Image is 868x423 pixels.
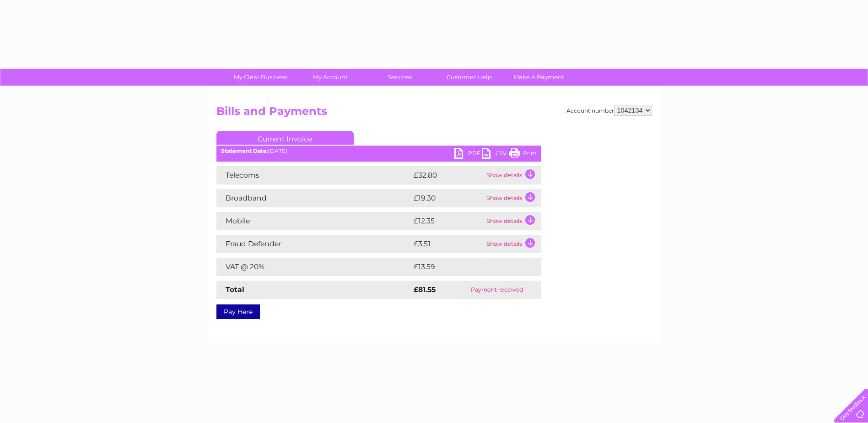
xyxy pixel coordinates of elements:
div: [DATE] [216,148,541,154]
td: Telecoms [216,166,411,184]
h2: Bills and Payments [216,105,652,122]
td: £13.59 [411,258,522,276]
strong: Total [226,285,244,294]
td: VAT @ 20% [216,258,411,276]
td: Show details [484,189,541,207]
a: Print [509,148,537,161]
a: PDF [454,148,482,161]
strong: £81.55 [414,285,436,294]
td: Broadband [216,189,411,207]
td: Payment received [453,281,541,299]
div: Account number [566,105,652,116]
b: Statement Date: [221,147,268,154]
td: £12.35 [411,212,484,230]
a: My Clear Business [223,69,298,86]
a: Pay Here [216,304,260,319]
td: Mobile [216,212,411,230]
a: Services [362,69,437,86]
td: Fraud Defender [216,235,411,253]
a: My Account [292,69,368,86]
a: CSV [482,148,509,161]
a: Current Invoice [216,131,354,145]
td: Show details [484,166,541,184]
td: Show details [484,235,541,253]
a: Make A Payment [501,69,577,86]
a: Customer Help [431,69,507,86]
td: £3.51 [411,235,484,253]
td: Show details [484,212,541,230]
td: £32.80 [411,166,484,184]
td: £19.30 [411,189,484,207]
